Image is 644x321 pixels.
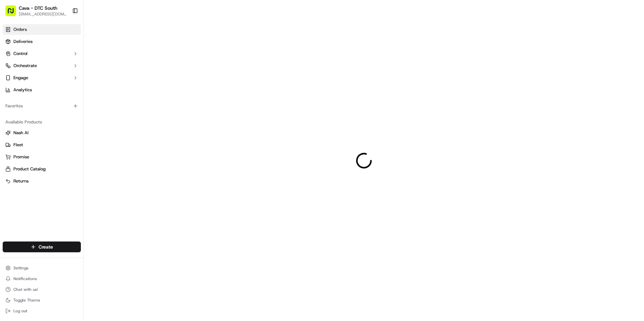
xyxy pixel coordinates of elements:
span: Orders [13,26,27,33]
button: See all [104,86,122,94]
button: Chat with us! [3,285,81,294]
span: DTC South [21,122,42,127]
button: Fleet [3,140,81,150]
span: Toggle Theme [13,298,40,303]
button: Promise [3,152,81,162]
span: Chat with us! [13,287,38,292]
span: Deliveries [13,39,33,45]
button: Returns [3,176,81,186]
div: 💻 [57,151,62,156]
button: Control [3,48,81,59]
button: Cava - DTC South [19,5,57,11]
span: Analytics [13,87,32,93]
span: API Documentation [63,150,108,157]
a: Fleet [5,142,78,148]
div: Favorites [3,101,81,111]
button: Cava - DTC South[EMAIL_ADDRESS][DOMAIN_NAME] [3,3,69,19]
div: Available Products [3,117,81,127]
span: Notifications [13,276,37,281]
button: Product Catalog [3,164,81,174]
span: Control [13,51,28,57]
img: 1736555255976-a54dd68f-1ca7-489b-9aae-adbdc363a1c4 [13,104,19,110]
div: 📗 [7,151,12,156]
a: Product Catalog [5,166,78,172]
span: Promise [13,154,29,160]
img: 1736555255976-a54dd68f-1ca7-489b-9aae-adbdc363a1c4 [7,64,19,76]
a: 📗Knowledge Base [4,147,54,159]
a: Powered byPylon [47,166,81,171]
a: Deliveries [3,36,81,47]
span: [DATE] [47,122,61,127]
span: Orchestrate [13,63,37,69]
input: Got a question? Start typing here... [17,43,121,50]
a: Analytics [3,85,81,95]
a: Nash AI [5,130,78,136]
button: Nash AI [3,127,81,138]
button: Orchestrate [3,60,81,71]
div: Past conversations [7,87,45,93]
button: [EMAIL_ADDRESS][DOMAIN_NAME] [19,11,67,17]
div: Start new chat [30,64,110,71]
img: 5e9a9d7314ff4150bce227a61376b483.jpg [14,64,26,76]
span: Product Catalog [13,166,46,172]
span: Knowledge Base [13,150,51,157]
button: Notifications [3,274,81,283]
div: We're available if you need us! [30,71,92,76]
a: Promise [5,154,78,160]
span: Fleet [13,142,23,148]
span: Returns [13,178,29,184]
button: Start new chat [114,66,122,74]
span: [PERSON_NAME] [21,104,54,109]
button: Create [3,242,81,252]
button: Engage [3,72,81,83]
a: 💻API Documentation [54,147,110,159]
span: • [43,122,46,127]
img: Liam S. [7,98,17,108]
img: Nash [7,7,20,20]
button: Log out [3,306,81,316]
span: Log out [13,308,27,314]
a: Orders [3,24,81,35]
button: Settings [3,263,81,273]
p: Welcome 👋 [7,27,122,38]
img: DTC South [7,116,17,126]
span: • [56,104,58,109]
span: Pylon [67,166,81,171]
a: Returns [5,178,78,184]
span: Create [39,244,53,250]
span: [DATE] [59,104,73,109]
span: Settings [13,265,29,271]
span: Nash AI [13,130,29,136]
span: Engage [13,75,28,81]
button: Toggle Theme [3,296,81,305]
